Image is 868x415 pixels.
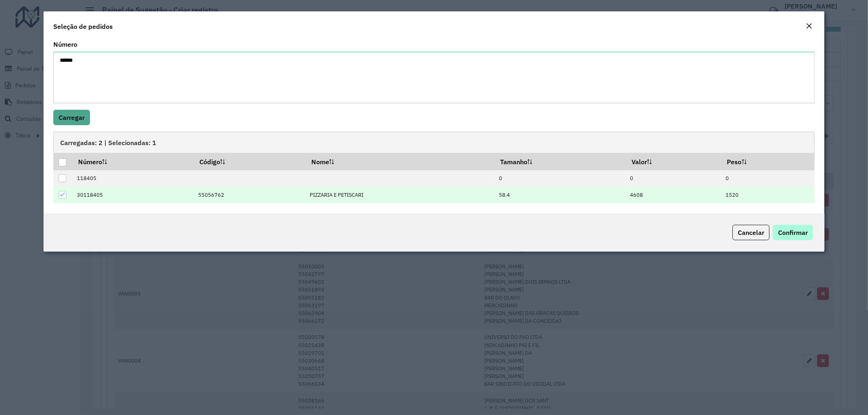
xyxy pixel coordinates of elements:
td: PIZZARIA E PETISCARI [306,187,494,203]
td: 58.4 [494,187,626,203]
span: Cancelar [738,228,764,237]
em: Fechar [806,23,812,29]
h4: Seleção de pedidos [53,22,113,31]
th: Tamanho [494,153,626,170]
label: Número [53,39,77,49]
button: Confirmar [773,225,813,240]
th: Peso [722,153,815,170]
td: 1520 [722,187,815,203]
td: 55056762 [194,187,306,203]
th: Valor [626,153,722,170]
th: Código [194,153,306,170]
th: Número [72,153,194,170]
td: 4608 [626,187,722,203]
td: 118405 [72,170,194,187]
button: Cancelar [732,225,770,240]
td: 0 [494,170,626,187]
button: Close [803,21,815,32]
span: Confirmar [778,228,808,237]
td: 30118405 [72,187,194,203]
button: Carregar [53,110,90,125]
td: 0 [722,170,815,187]
div: Carregadas: 2 | Selecionadas: 1 [53,132,815,153]
th: Nome [306,153,494,170]
td: 0 [626,170,722,187]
